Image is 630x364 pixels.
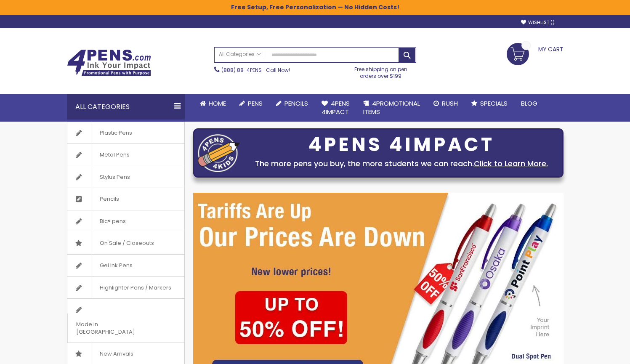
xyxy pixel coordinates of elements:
span: Bic® pens [91,210,134,232]
a: Pens [233,94,269,113]
span: Pencils [91,188,128,210]
span: Blog [521,99,537,108]
span: On Sale / Closeouts [91,232,162,254]
a: Plastic Pens [67,122,184,144]
a: Wishlist [521,19,555,26]
span: Rush [442,99,458,108]
a: 4Pens4impact [315,94,356,122]
span: Plastic Pens [91,122,141,144]
span: Highlighter Pens / Markers [91,277,180,299]
a: Home [193,94,233,113]
img: 4Pens Custom Pens and Promotional Products [67,49,151,76]
a: Made in [GEOGRAPHIC_DATA] [67,299,184,343]
span: Specials [480,99,508,108]
span: Stylus Pens [91,166,138,188]
a: 4PROMOTIONALITEMS [356,94,427,122]
a: All Categories [215,48,265,61]
a: On Sale / Closeouts [67,232,184,254]
a: (888) 88-4PENS [221,66,262,74]
img: four_pen_logo.png [198,134,240,172]
span: 4PROMOTIONAL ITEMS [363,99,420,116]
a: Blog [514,94,544,113]
a: Rush [427,94,465,113]
a: Stylus Pens [67,166,184,188]
a: Highlighter Pens / Markers [67,277,184,299]
span: Pencils [284,99,308,108]
span: Home [209,99,226,108]
div: 4PENS 4IMPACT [244,136,559,154]
a: Metal Pens [67,144,184,166]
a: Pencils [67,188,184,210]
span: Gel Ink Pens [91,255,141,276]
span: Metal Pens [91,144,138,166]
div: All Categories [67,94,185,120]
a: Click to Learn More. [474,158,548,169]
a: Pencils [269,94,315,113]
a: Bic® pens [67,210,184,232]
span: - Call Now! [221,66,290,74]
a: Gel Ink Pens [67,255,184,276]
span: 4Pens 4impact [322,99,350,116]
span: Made in [GEOGRAPHIC_DATA] [67,314,163,343]
div: Free shipping on pen orders over $199 [346,63,416,80]
div: The more pens you buy, the more students we can reach. [244,158,559,170]
span: Pens [248,99,263,108]
span: All Categories [219,51,261,58]
a: Specials [465,94,514,113]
